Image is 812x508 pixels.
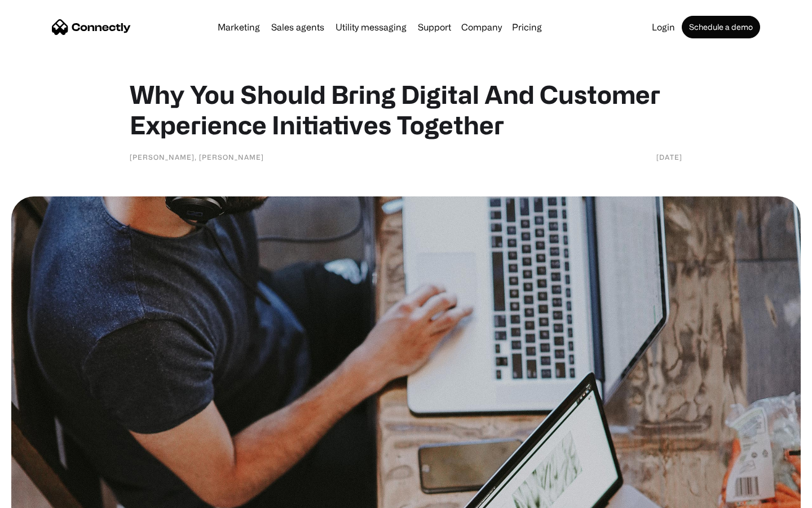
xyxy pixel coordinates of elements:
[507,23,546,32] a: Pricing
[461,19,502,35] div: Company
[213,23,264,32] a: Marketing
[656,151,682,163] div: [DATE]
[11,488,68,504] aside: Language selected: English
[267,23,329,32] a: Sales agents
[130,151,264,163] div: [PERSON_NAME], [PERSON_NAME]
[130,79,682,140] h1: Why You Should Bring Digital And Customer Experience Initiatives Together
[413,23,456,32] a: Support
[647,23,679,32] a: Login
[23,488,68,504] ul: Language list
[331,23,411,32] a: Utility messaging
[682,16,760,38] a: Schedule a demo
